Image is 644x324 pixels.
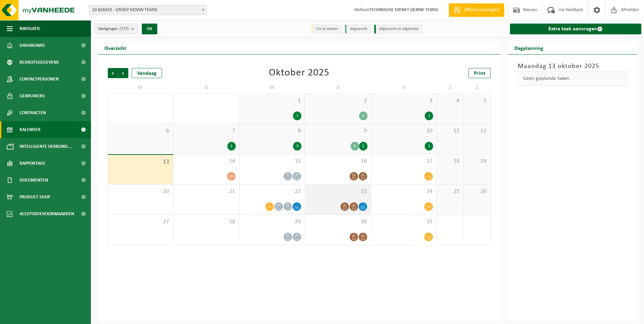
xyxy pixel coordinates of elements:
span: 17 [375,158,433,165]
span: Print [474,71,485,76]
span: Product Shop [20,189,50,205]
span: 13 [111,158,170,166]
span: Bedrijfsgegevens [20,54,59,71]
span: 15 [243,158,301,165]
div: 2 [351,142,359,151]
span: 24 [375,188,433,195]
span: 8 [243,127,301,135]
span: 14 [177,158,235,165]
span: Kalender [20,121,40,138]
span: Vorige [108,68,118,78]
span: Documenten [20,172,48,189]
span: 7 [177,127,235,135]
span: Rapportage [20,155,45,172]
span: 30 [309,218,367,226]
div: 3 [293,142,301,151]
h2: Overzicht [98,41,133,54]
a: Offerte aanvragen [449,3,504,17]
td: Z [437,82,464,94]
span: 9 [309,127,367,135]
td: Z [464,82,491,94]
span: Gebruikers [20,88,45,104]
button: OK [142,24,157,34]
span: 16 [309,158,367,165]
h2: Dagplanning [508,41,550,54]
span: 18 [440,158,460,165]
span: 21 [177,188,235,195]
span: 26 [467,188,487,195]
div: Geen geplande taken [518,71,627,86]
td: W [239,82,305,94]
span: 2 [309,97,367,105]
td: V [371,82,437,94]
div: Oktober 2025 [269,68,329,78]
td: D [305,82,371,94]
span: Contactpersonen [20,71,59,88]
td: D [173,82,239,94]
span: 27 [111,218,170,226]
span: 28 [177,218,235,226]
span: 20 [111,188,170,195]
span: Contracten [20,104,46,121]
div: 2 [359,111,367,120]
span: 29 [243,218,301,226]
span: 10 [375,127,433,135]
div: Vandaag [132,68,162,78]
li: Uit te voeren [311,25,342,34]
div: 1 [293,111,301,120]
div: 1 [425,142,433,151]
a: Print [469,68,491,78]
span: Acceptatievoorwaarden [20,205,74,222]
span: 10-826433 - GROEP OCMW TEMSE [89,5,207,15]
span: Volgende [118,68,128,78]
span: Offerte aanvragen [462,7,501,13]
span: 25 [440,188,460,195]
span: 10-826433 - GROEP OCMW TEMSE [89,5,206,15]
span: Navigatie [20,20,40,37]
a: Extra taak aanvragen [510,24,642,34]
span: 12 [467,127,487,135]
li: Afgewerkt [345,25,371,34]
count: (7/7) [120,27,129,31]
span: 11 [440,127,460,135]
span: 31 [375,218,433,226]
span: 3 [375,97,433,105]
span: 23 [309,188,367,195]
strong: TECHNISCHE DIENST OCMW TEMSE [369,7,439,12]
li: Afgewerkt en afgemeld [374,25,422,34]
button: Vestigingen(7/7) [94,24,138,34]
div: 1 [359,142,367,151]
span: 4 [440,97,460,105]
span: 22 [243,188,301,195]
span: 6 [111,127,170,135]
div: 1 [425,111,433,120]
span: Vestigingen [98,24,129,34]
h3: Maandag 13 oktober 2025 [518,61,627,71]
span: Intelligente verbond... [20,138,72,155]
div: 1 [227,142,236,151]
td: M [108,82,173,94]
span: Dashboard [20,37,45,54]
span: 1 [243,97,301,105]
span: 19 [467,158,487,165]
span: 5 [467,97,487,105]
